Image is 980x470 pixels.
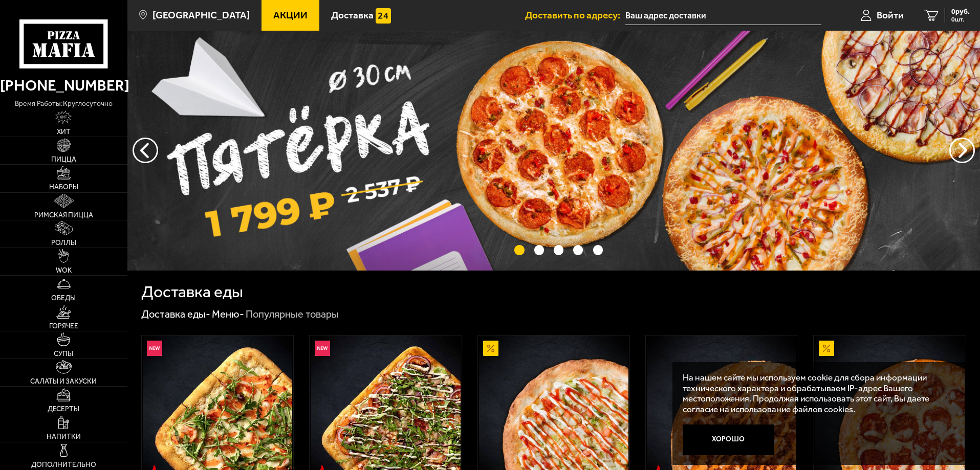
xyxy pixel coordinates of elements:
[683,424,775,455] button: Хорошо
[573,245,583,255] button: точки переключения
[877,10,904,20] span: Войти
[534,245,544,255] button: точки переключения
[683,372,950,415] p: На нашем сайте мы используем cookie для сбора информации технического характера и обрабатываем IP...
[51,156,76,163] span: Пицца
[56,267,72,274] span: WOK
[51,295,76,302] span: Обеды
[376,8,391,24] img: 15daf4d41897b9f0e9f617042186c801.svg
[147,341,162,356] img: Новинка
[554,245,563,255] button: точки переключения
[525,10,625,20] span: Доставить по адресу:
[819,341,834,356] img: Акционный
[514,245,524,255] button: точки переключения
[57,128,71,136] span: Хит
[141,284,243,300] h1: Доставка еды
[593,245,603,255] button: точки переключения
[49,184,78,191] span: Наборы
[48,406,79,413] span: Десерты
[625,6,821,25] input: Ваш адрес доставки
[153,10,250,20] span: [GEOGRAPHIC_DATA]
[47,433,81,440] span: Напитки
[951,8,970,15] span: 0 руб.
[54,350,73,357] span: Супы
[951,16,970,23] span: 0 шт.
[51,239,76,247] span: Роллы
[331,10,374,20] span: Доставка
[949,138,975,163] button: предыдущий
[273,10,308,20] span: Акции
[30,378,97,385] span: Салаты и закуски
[141,308,210,320] a: Доставка еды-
[49,323,78,330] span: Горячее
[246,308,339,321] div: Популярные товары
[483,341,498,356] img: Акционный
[31,461,96,468] span: Дополнительно
[133,138,158,163] button: следующий
[34,212,93,219] span: Римская пицца
[212,308,244,320] a: Меню-
[315,341,330,356] img: Новинка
